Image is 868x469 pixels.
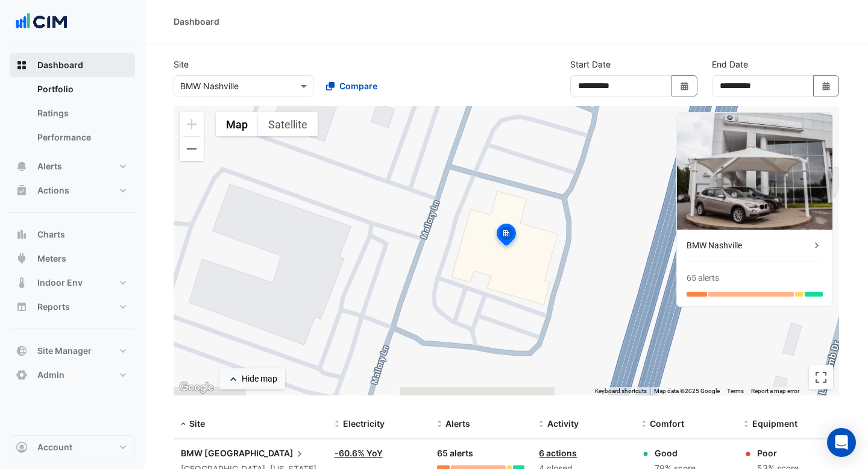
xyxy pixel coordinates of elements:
button: Zoom in [180,112,204,136]
label: End Date [712,58,748,71]
button: Account [10,435,135,459]
fa-icon: Select Date [679,81,690,91]
span: Equipment [752,418,797,429]
span: Comfort [650,418,684,429]
app-icon: Meters [16,253,28,265]
span: Site [189,418,205,429]
button: Show street map [216,112,258,136]
div: Dashboard [10,77,135,154]
a: -60.6% YoY [335,448,383,458]
span: Admin [37,369,64,381]
img: site-pin-selected.svg [493,222,520,251]
fa-icon: Select Date [821,81,832,91]
button: Actions [10,178,135,203]
app-icon: Dashboard [16,59,28,71]
button: Hide map [219,368,285,389]
span: Account [37,441,72,453]
div: 65 alerts [437,447,525,461]
div: 65 alerts [687,272,719,285]
div: Good [655,447,696,459]
span: Site Manager [37,345,92,357]
img: Company Logo [14,10,69,34]
button: Indoor Env [10,271,135,295]
span: Alerts [445,418,470,429]
div: Poor [757,447,799,459]
app-icon: Reports [16,301,28,313]
div: Open Intercom Messenger [827,428,856,457]
span: Charts [37,228,65,241]
label: Site [174,58,189,71]
span: BMW [181,448,203,458]
button: Meters [10,247,135,271]
a: Portfolio [28,77,135,101]
button: Admin [10,363,135,387]
button: Alerts [10,154,135,178]
div: BMW Nashville [687,239,811,252]
app-icon: Alerts [16,160,28,172]
button: Compare [318,75,385,96]
a: Report a map error [751,388,799,394]
span: Indoor Env [37,277,83,289]
img: Google [177,380,216,395]
a: Open this area in Google Maps (opens a new window) [177,380,216,395]
app-icon: Site Manager [16,345,28,357]
span: Alerts [37,160,62,172]
app-icon: Charts [16,228,28,241]
button: Site Manager [10,339,135,363]
button: Reports [10,295,135,319]
div: Dashboard [174,15,219,28]
span: Dashboard [37,59,83,71]
a: 6 actions [539,448,577,458]
img: BMW Nashville [677,113,832,230]
button: Show satellite imagery [258,112,318,136]
a: Performance [28,125,135,150]
span: Map data ©2025 Google [654,388,720,394]
a: Ratings [28,101,135,125]
button: Zoom out [180,137,204,161]
label: Start Date [570,58,611,71]
button: Keyboard shortcuts [595,387,647,395]
span: Electricity [343,418,385,429]
div: Hide map [242,373,277,385]
button: Charts [10,222,135,247]
button: Dashboard [10,53,135,77]
span: [GEOGRAPHIC_DATA] [204,447,306,460]
a: Terms [727,388,744,394]
button: Toggle fullscreen view [809,365,833,389]
span: Reports [37,301,70,313]
app-icon: Admin [16,369,28,381]
app-icon: Actions [16,184,28,197]
span: Activity [547,418,579,429]
span: Meters [37,253,66,265]
app-icon: Indoor Env [16,277,28,289]
span: Compare [339,80,377,92]
span: Actions [37,184,69,197]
